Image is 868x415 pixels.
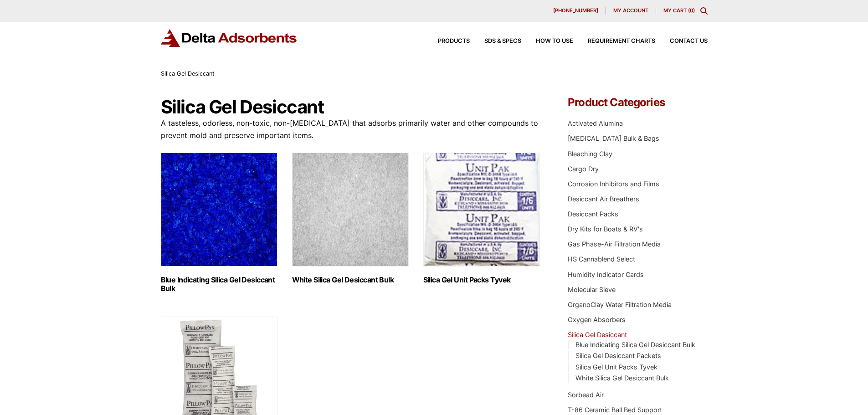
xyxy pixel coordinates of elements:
a: Contact Us [655,38,708,44]
img: Silica Gel Unit Packs Tyvek [423,153,540,266]
a: My Cart (0) [663,7,695,14]
img: Blue Indicating Silica Gel Desiccant Bulk [161,153,277,266]
a: Molecular Sieve [568,286,616,293]
a: Visit product category White Silica Gel Desiccant Bulk [292,153,409,284]
a: Corrosion Inhibitors and Films [568,180,659,188]
a: Gas Phase-Air Filtration Media [568,240,661,248]
a: Humidity Indicator Cards [568,271,644,278]
span: Silica Gel Desiccant [161,70,215,77]
a: Desiccant Air Breathers [568,195,639,203]
a: Visit product category Blue Indicating Silica Gel Desiccant Bulk [161,153,277,293]
a: Desiccant Packs [568,210,618,218]
a: OrganoClay Water Filtration Media [568,301,672,308]
p: A tasteless, odorless, non-toxic, non-[MEDICAL_DATA] that adsorbs primarily water and other compo... [161,117,541,142]
img: White Silica Gel Desiccant Bulk [292,153,409,266]
h2: Blue Indicating Silica Gel Desiccant Bulk [161,276,277,293]
h4: Product Categories [568,97,707,108]
h2: White Silica Gel Desiccant Bulk [292,276,409,284]
a: Requirement Charts [573,38,655,44]
a: Oxygen Absorbers [568,316,626,323]
a: Cargo Dry [568,165,599,173]
img: Delta Adsorbents [161,29,298,47]
span: 0 [690,7,693,14]
span: Contact Us [670,38,708,44]
a: White Silica Gel Desiccant Bulk [575,374,669,382]
a: Silica Gel Desiccant [568,331,627,338]
span: Products [438,38,470,44]
a: Silica Gel Desiccant Packets [575,352,661,359]
a: Silica Gel Unit Packs Tyvek [575,363,657,371]
h2: Silica Gel Unit Packs Tyvek [423,276,540,284]
a: [MEDICAL_DATA] Bulk & Bags [568,134,659,142]
a: Sorbead Air [568,391,604,399]
span: My account [613,8,648,13]
span: Requirement Charts [588,38,655,44]
span: How to Use [536,38,573,44]
div: Toggle Modal Content [700,7,708,15]
a: Visit product category Silica Gel Unit Packs Tyvek [423,153,540,284]
span: SDS & SPECS [484,38,521,44]
a: HS Cannablend Select [568,255,635,263]
a: [PHONE_NUMBER] [546,7,606,15]
a: Blue Indicating Silica Gel Desiccant Bulk [575,341,695,348]
span: [PHONE_NUMBER] [553,8,598,13]
a: How to Use [521,38,573,44]
a: Activated Alumina [568,119,623,127]
a: Dry Kits for Boats & RV's [568,225,643,233]
a: Bleaching Clay [568,150,612,158]
a: SDS & SPECS [470,38,521,44]
a: Products [423,38,470,44]
a: My account [606,7,656,15]
h1: Silica Gel Desiccant [161,97,541,117]
a: T-86 Ceramic Ball Bed Support [568,406,662,414]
